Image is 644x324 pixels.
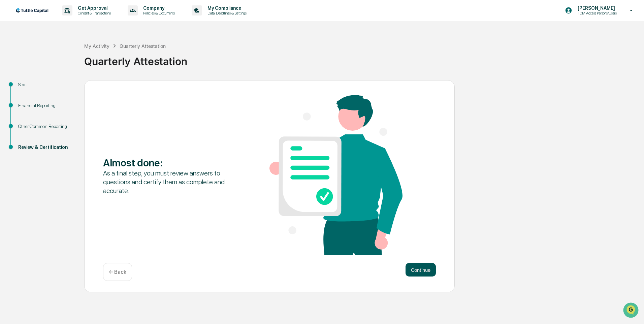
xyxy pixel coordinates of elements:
a: 🖐️Preclearance [4,82,46,94]
p: ← Back [109,269,126,275]
button: Continue [406,263,436,277]
p: Get Approval [72,5,114,11]
div: 🖐️ [7,86,12,91]
div: Start new chat [23,52,110,58]
p: My Compliance [202,5,250,11]
p: Policies & Documents [138,11,178,15]
span: Pylon [67,114,82,119]
div: 🔎 [7,98,12,104]
p: TCM Access Persons/Users [572,11,620,15]
p: Company [138,5,178,11]
p: How can we help? [7,14,123,25]
span: Data Lookup [13,98,42,104]
div: My Activity [84,43,109,49]
img: logo [16,8,49,13]
div: 🗄️ [49,86,54,91]
div: As a final step, you must review answers to questions and certify them as complete and accurate. [103,169,236,195]
div: Quarterly Attestation [120,43,166,49]
a: 🗄️Attestations [46,82,86,94]
div: Almost done : [103,157,236,169]
div: Review & Certification [18,144,73,151]
p: Data, Deadlines & Settings [202,11,250,15]
button: Start new chat [115,54,123,62]
img: 1746055101610-c473b297-6a78-478c-a979-82029cc54cd1 [7,52,19,64]
div: Other Common Reporting [18,123,73,130]
img: Almost done [269,95,402,255]
div: Start [18,81,73,88]
a: Powered byPylon [47,114,82,119]
div: Quarterly Attestation [84,50,641,67]
p: [PERSON_NAME] [572,5,620,11]
iframe: Open customer support [622,302,641,320]
div: We're available if you need us! [23,58,85,64]
span: Attestations [56,85,84,92]
div: Financial Reporting [18,102,73,109]
span: Preclearance [13,85,43,92]
p: Content & Transactions [72,11,114,15]
a: 🔎Data Lookup [4,95,45,107]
